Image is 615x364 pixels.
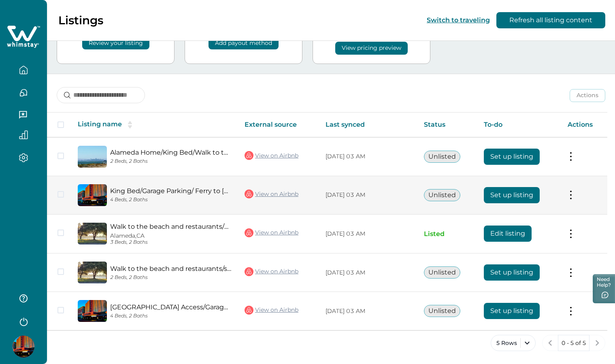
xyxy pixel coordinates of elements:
[424,151,460,163] button: Unlisted
[542,335,558,351] button: previous page
[78,300,107,322] img: propertyImage_Alameda Beach Access/Garage Parking/3 Bedroom
[484,149,540,165] button: Set up listing
[562,339,586,347] p: 0 - 5 of 5
[110,303,232,311] a: [GEOGRAPHIC_DATA] Access/Garage Parking/3 Bedroom
[78,146,107,168] img: propertyImage_Alameda Home/King Bed/Walk to the Beach/Garage
[78,223,107,245] img: propertyImage_Walk to the beach and restaurants/Garage Parking
[484,187,540,203] button: Set up listing
[78,262,107,283] img: propertyImage_Walk to the beach and restaurants/shops
[245,266,298,277] a: View on Airbnb
[319,113,417,137] th: Last synced
[424,305,460,317] button: Unlisted
[110,239,232,245] p: 3 Beds, 2 Baths
[477,113,561,137] th: To-do
[122,121,138,129] button: sorting
[110,313,232,319] p: 4 Beds, 2 Baths
[58,13,103,27] p: Listings
[110,197,232,203] p: 4 Beds, 2 Baths
[110,187,232,195] a: King Bed/Garage Parking/ Ferry to [GEOGRAPHIC_DATA]
[335,42,408,55] button: View pricing preview
[417,113,477,137] th: Status
[245,189,298,199] a: View on Airbnb
[561,113,607,137] th: Actions
[209,36,279,49] button: Add payout method
[558,335,589,351] button: 0 - 5 of 5
[245,228,298,238] a: View on Airbnb
[326,153,411,161] p: [DATE] 03 AM
[110,265,232,272] a: Walk to the beach and restaurants/shops
[424,230,471,238] p: Listed
[326,230,411,238] p: [DATE] 03 AM
[71,113,238,137] th: Listing name
[245,305,298,315] a: View on Airbnb
[245,150,298,161] a: View on Airbnb
[484,264,540,281] button: Set up listing
[484,226,532,242] button: Edit listing
[496,12,605,28] button: Refresh all listing content
[78,184,107,206] img: propertyImage_King Bed/Garage Parking/ Ferry to SF
[570,89,605,102] button: Actions
[110,275,232,281] p: 2 Beds, 2 Baths
[484,303,540,319] button: Set up listing
[491,335,536,351] button: 5 Rows
[589,335,605,351] button: next page
[110,158,232,164] p: 2 Beds, 2 Baths
[13,336,34,358] img: Whimstay Host
[424,189,460,201] button: Unlisted
[110,232,232,239] p: Alameda, CA
[326,191,411,199] p: [DATE] 03 AM
[326,307,411,315] p: [DATE] 03 AM
[326,269,411,277] p: [DATE] 03 AM
[424,266,460,279] button: Unlisted
[110,223,232,230] a: Walk to the beach and restaurants/Garage Parking
[82,36,149,49] button: Review your listing
[110,149,232,156] a: Alameda Home/King Bed/Walk to the Beach/Garage
[238,113,319,137] th: External source
[427,16,490,24] button: Switch to traveling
